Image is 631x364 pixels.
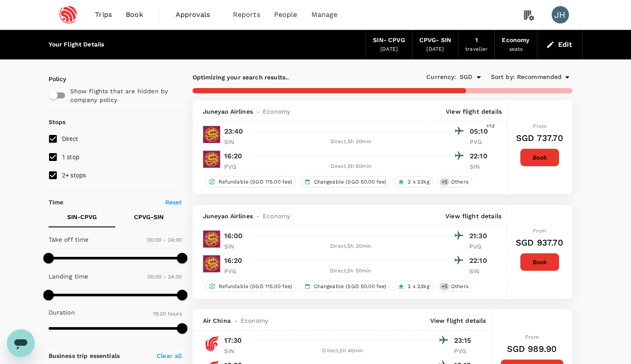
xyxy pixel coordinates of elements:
div: +5Others [438,281,472,292]
div: Refundable (SGD 115.00 fee) [205,281,296,292]
div: CPVG - SIN [419,36,451,45]
p: View flight details [430,316,486,325]
div: +5Others [438,176,472,187]
div: Economy [502,36,530,45]
button: Edit [544,38,575,52]
span: From [525,334,539,340]
span: Currency : [426,72,456,82]
span: From [533,228,546,234]
p: SIN - CPVG [67,213,97,221]
p: 23:40 [224,126,243,137]
span: Trips [95,10,112,20]
button: Book [520,253,559,271]
span: - [231,316,241,325]
p: 16:00 [224,231,243,241]
span: Reports [233,10,260,20]
button: Open [473,71,485,83]
span: +1d [486,122,495,131]
span: Book [126,10,143,20]
div: seats [509,45,523,54]
div: Direct , 5h 45min [251,347,435,355]
span: Juneyao Airlines [203,212,253,220]
span: Changeable (SGD 50.00 fee) [311,178,390,186]
span: Direct [62,135,78,142]
img: HO [203,126,220,143]
div: SIN - CPVG [373,36,405,45]
strong: Business trip essentials [49,352,120,359]
button: Book [520,148,559,167]
h6: SGD 937.70 [516,236,564,249]
p: Policy [49,75,56,83]
span: 00:00 - 24:00 [147,237,182,243]
img: Espressif Systems Singapore Pte Ltd [49,5,88,24]
span: 19.20 hours [153,311,182,317]
span: Economy [263,212,290,220]
span: + 5 [440,283,449,290]
img: HO [203,230,220,248]
p: PVG [224,162,246,171]
strong: Stops [49,118,66,125]
h6: SGD 989.90 [507,342,557,356]
span: Economy [263,107,290,116]
span: Recommended [517,72,562,82]
p: Duration [49,308,75,317]
div: Refundable (SGD 115.00 fee) [205,176,296,187]
span: People [274,10,298,20]
span: Manage [311,10,338,20]
span: 1 stop [62,154,80,161]
div: Changeable (SGD 50.00 fee) [301,281,390,292]
p: SIN [224,138,246,146]
p: Clear all [157,351,182,360]
p: 16:20 [224,256,242,266]
p: Show flights that are hidden by company policy [70,87,176,104]
p: PVG [469,242,491,251]
div: Changeable (SGD 50.00 fee) [301,176,390,187]
span: Approvals [176,10,219,20]
span: Juneyao Airlines [203,107,253,116]
span: 00:00 - 24:00 [147,274,182,280]
p: SIN [470,162,491,171]
p: 16:20 [224,151,242,161]
div: 2 x 23kg [394,176,433,187]
p: 05:10 [470,126,491,137]
span: 2 x 23kg [404,283,432,290]
div: Direct , 5h 50min [251,267,451,275]
p: 22:10 [469,256,491,266]
span: Refundable (SGD 115.00 fee) [215,178,296,186]
p: Landing time [49,272,88,281]
span: - [253,212,263,220]
img: HO [203,255,220,272]
span: - [253,107,263,116]
iframe: Button to launch messaging window, conversation in progress [7,329,35,357]
span: From [533,123,546,129]
p: SIN [224,347,246,355]
div: Direct , 5h 30min [251,138,451,146]
div: Your Flight Details [49,40,105,49]
img: HO [203,151,220,168]
div: traveller [465,45,487,54]
div: Direct , 5h 30min [251,242,451,251]
div: [DATE] [426,45,444,54]
p: Take off time [49,235,89,244]
span: 2+ stops [62,172,86,179]
p: SIN [469,267,491,275]
p: Time [49,198,64,207]
img: CA [203,335,220,352]
div: JH [552,6,569,23]
p: SIN [224,242,246,251]
p: 23:15 [454,335,476,346]
div: 1 [475,36,478,45]
p: 17:30 [224,335,242,346]
span: Changeable (SGD 50.00 fee) [311,283,390,290]
div: Direct , 5h 50min [251,162,451,171]
p: PVG [454,347,476,355]
span: 2 x 23kg [404,178,432,186]
h6: SGD 737.70 [516,131,564,145]
p: View flight details [446,107,502,116]
span: Refundable (SGD 115.00 fee) [215,283,296,290]
span: Others [448,178,472,186]
div: [DATE] [380,45,398,54]
span: + 5 [440,178,449,186]
div: 2 x 23kg [394,281,433,292]
span: Air China [203,316,231,325]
